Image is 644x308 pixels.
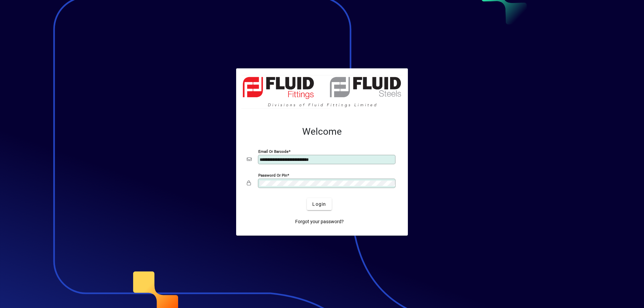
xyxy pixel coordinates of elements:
h2: Welcome [247,126,397,137]
a: Forgot your password? [292,215,346,228]
mat-label: Email or Barcode [258,149,288,154]
button: Login [307,198,331,210]
span: Login [312,201,326,208]
mat-label: Password or Pin [258,173,287,178]
span: Forgot your password? [295,218,344,225]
